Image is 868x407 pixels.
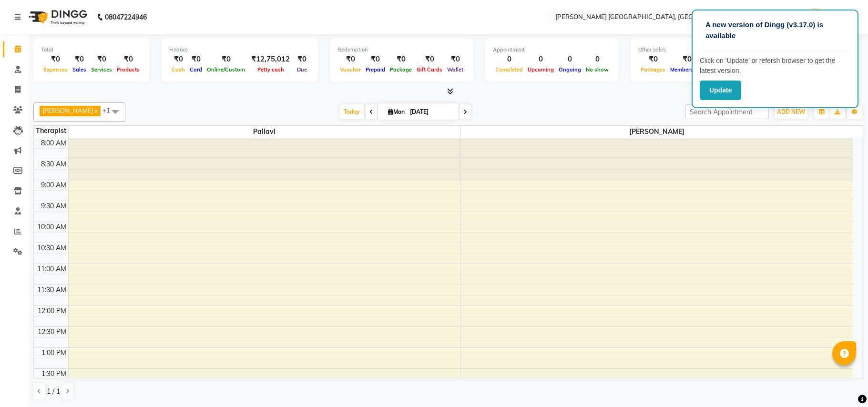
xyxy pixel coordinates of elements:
[35,264,68,274] div: 11:00 AM
[204,66,247,73] span: Online/Custom
[388,66,414,73] span: Package
[525,54,556,65] div: 0
[40,348,68,358] div: 1:00 PM
[47,387,60,397] span: 1 / 1
[775,105,807,119] button: ADD NEW
[34,126,68,136] div: Therapist
[493,46,611,54] div: Appointment
[386,108,407,115] span: Mon
[39,180,68,190] div: 9:00 AM
[638,46,793,54] div: Other sales
[40,369,68,379] div: 1:30 PM
[583,66,611,73] span: No show
[42,107,93,114] span: [PERSON_NAME]
[114,66,142,73] span: Products
[340,104,364,119] span: Today
[294,54,310,65] div: ₹0
[36,306,68,316] div: 12:00 PM
[777,108,805,115] span: ADD NEW
[668,54,706,65] div: ₹0
[295,66,309,73] span: Due
[114,54,142,65] div: ₹0
[255,66,286,73] span: Petty cash
[35,243,68,253] div: 10:30 AM
[638,66,668,73] span: Packages
[337,46,466,54] div: Redemption
[700,56,850,76] p: Click on ‘Update’ or refersh browser to get the latest version.
[169,54,187,65] div: ₹0
[41,46,142,54] div: Total
[70,66,89,73] span: Sales
[828,369,858,397] iframe: chat widget
[414,66,445,73] span: Gift Cards
[24,4,90,31] img: logo
[93,107,98,114] a: x
[525,66,556,73] span: Upcoming
[187,66,204,73] span: Card
[70,54,89,65] div: ₹0
[493,66,525,73] span: Completed
[39,159,68,169] div: 8:30 AM
[556,54,583,65] div: 0
[445,54,466,65] div: ₹0
[102,106,117,114] span: +1
[461,126,853,138] span: [PERSON_NAME]
[69,126,460,138] span: Pallavi
[89,66,114,73] span: Services
[204,54,247,65] div: ₹0
[169,66,187,73] span: Cash
[685,104,769,119] input: Search Appointment
[169,46,310,54] div: Finance
[39,138,68,148] div: 8:00 AM
[638,54,668,65] div: ₹0
[41,54,70,65] div: ₹0
[556,66,583,73] span: Ongoing
[41,66,70,73] span: Expenses
[445,66,466,73] span: Wallet
[583,54,611,65] div: 0
[35,222,68,232] div: 10:00 AM
[35,285,68,295] div: 11:30 AM
[668,66,706,73] span: Memberships
[187,54,204,65] div: ₹0
[807,9,824,25] img: Admin
[105,4,147,31] b: 08047224946
[89,54,114,65] div: ₹0
[337,54,363,65] div: ₹0
[407,105,455,119] input: 2025-09-01
[700,81,741,100] button: Update
[247,54,294,65] div: ₹12,75,012
[36,327,68,337] div: 12:30 PM
[337,66,363,73] span: Voucher
[414,54,445,65] div: ₹0
[39,201,68,211] div: 9:30 AM
[363,66,388,73] span: Prepaid
[363,54,388,65] div: ₹0
[705,20,845,41] p: A new version of Dingg (v3.17.0) is available
[388,54,414,65] div: ₹0
[493,54,525,65] div: 0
